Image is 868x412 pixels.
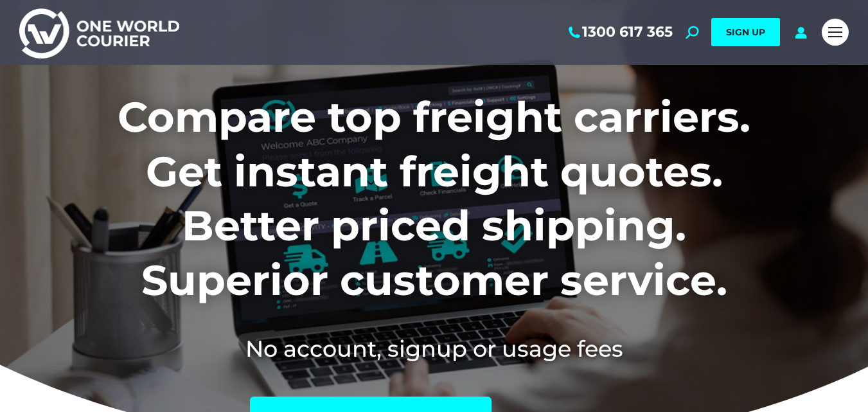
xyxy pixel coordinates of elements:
h2: No account, signup or usage fees [33,333,835,364]
a: SIGN UP [711,18,780,46]
a: 1300 617 365 [566,24,673,40]
a: Mobile menu icon [822,19,849,46]
img: One World Courier [19,6,179,58]
span: SIGN UP [726,26,765,38]
h1: Compare top freight carriers. Get instant freight quotes. Better priced shipping. Superior custom... [33,90,835,307]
